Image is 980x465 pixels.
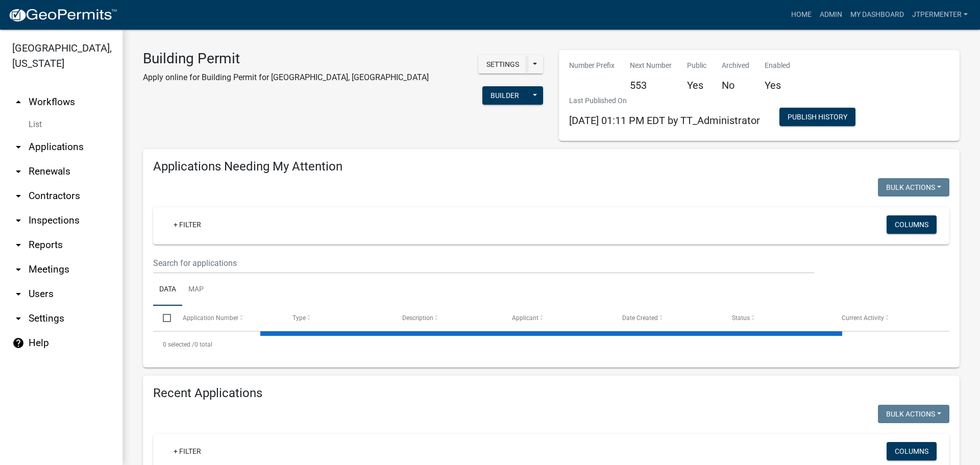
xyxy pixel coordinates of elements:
[832,306,942,330] datatable-header-cell: Current Activity
[722,306,832,330] datatable-header-cell: Status
[779,114,855,122] wm-modal-confirm: Workflow Publish History
[569,114,760,127] span: [DATE] 01:11 PM EDT by TT_Administrator
[12,141,24,153] i: arrow_drop_down
[908,5,972,25] a: jtpermenter
[12,190,24,202] i: arrow_drop_down
[143,50,429,67] h3: Building Permit
[283,306,393,330] datatable-header-cell: Type
[183,314,238,322] span: Application Number
[878,178,949,197] button: Bulk Actions
[482,86,527,105] button: Builder
[143,71,429,84] p: Apply online for Building Permit for [GEOGRAPHIC_DATA], [GEOGRAPHIC_DATA]
[722,79,749,91] h5: No
[779,108,855,126] button: Publish History
[393,306,502,330] datatable-header-cell: Description
[173,306,282,330] datatable-header-cell: Application Number
[163,341,194,348] span: 0 selected /
[687,79,706,91] h5: Yes
[12,96,24,108] i: arrow_drop_up
[722,60,749,71] p: Archived
[622,314,658,322] span: Date Created
[512,314,538,322] span: Applicant
[12,337,24,349] i: help
[887,215,937,234] button: Columns
[153,306,173,330] datatable-header-cell: Select
[182,274,210,306] a: Map
[165,215,209,234] a: + Filter
[842,314,884,322] span: Current Activity
[478,55,527,74] button: Settings
[732,314,750,322] span: Status
[569,60,615,71] p: Number Prefix
[765,60,790,71] p: Enabled
[846,5,908,25] a: My Dashboard
[12,263,24,276] i: arrow_drop_down
[153,159,949,174] h4: Applications Needing My Attention
[402,314,433,322] span: Description
[12,288,24,300] i: arrow_drop_down
[502,306,612,330] datatable-header-cell: Applicant
[630,79,672,91] h5: 553
[569,95,760,106] p: Last Published On
[292,314,306,322] span: Type
[630,60,672,71] p: Next Number
[153,253,814,274] input: Search for applications
[765,79,790,91] h5: Yes
[12,239,24,251] i: arrow_drop_down
[165,442,209,460] a: + Filter
[12,165,24,178] i: arrow_drop_down
[687,60,706,71] p: Public
[153,274,182,306] a: Data
[887,442,937,460] button: Columns
[816,5,846,25] a: Admin
[612,306,722,330] datatable-header-cell: Date Created
[878,405,949,423] button: Bulk Actions
[153,332,949,357] div: 0 total
[153,386,949,401] h4: Recent Applications
[12,214,24,227] i: arrow_drop_down
[787,5,816,25] a: Home
[12,312,24,325] i: arrow_drop_down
